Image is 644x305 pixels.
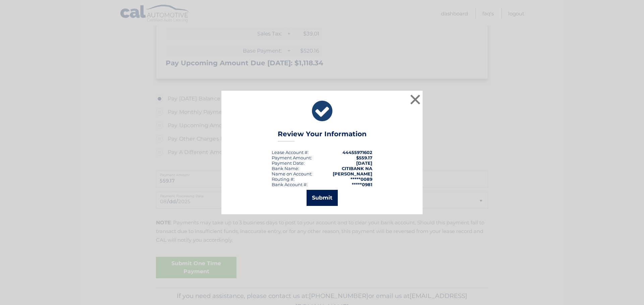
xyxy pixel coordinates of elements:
[272,176,294,182] div: Routing #:
[307,190,338,206] button: Submit
[342,150,372,155] strong: 44455971602
[272,150,309,155] div: Lease Account #:
[272,160,304,166] span: Payment Date
[409,93,422,106] button: ×
[342,166,372,171] strong: CITIBANK NA
[272,160,305,166] div: :
[272,155,312,160] div: Payment Amount:
[272,171,312,176] div: Name on Account:
[278,130,367,142] h3: Review Your Information
[356,155,372,160] span: $559.17
[272,166,299,171] div: Bank Name:
[333,171,372,176] strong: [PERSON_NAME]
[272,182,308,187] div: Bank Account #:
[356,160,372,166] span: [DATE]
